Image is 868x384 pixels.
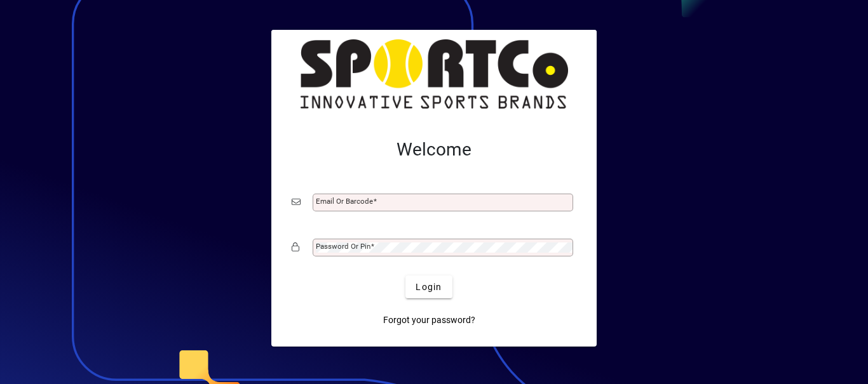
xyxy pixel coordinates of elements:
mat-label: Password or Pin [316,242,370,251]
h2: Welcome [292,139,576,161]
span: Login [416,281,442,294]
a: Forgot your password? [378,308,480,331]
span: Forgot your password? [383,314,475,327]
mat-label: Email or Barcode [316,197,373,206]
button: Login [405,275,452,298]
